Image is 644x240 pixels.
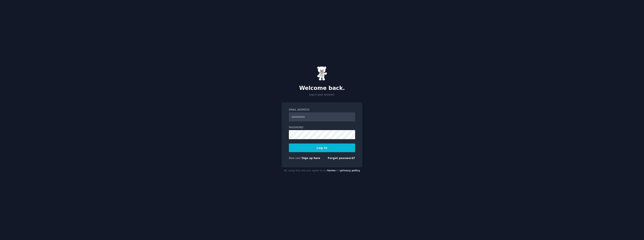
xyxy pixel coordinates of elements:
[289,126,355,129] label: Password
[328,157,355,160] a: Forgot password?
[302,157,320,160] a: Sign up here
[289,157,302,160] span: New user?
[289,144,355,152] button: Log In
[289,108,355,112] label: Email Address
[327,169,336,172] a: terms
[282,93,362,97] p: Log in your account.
[282,85,362,92] h2: Welcome back.
[340,169,360,172] a: privacy policy
[317,66,327,81] img: Gummy Bear
[282,167,362,174] div: By using this site you agree to our and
